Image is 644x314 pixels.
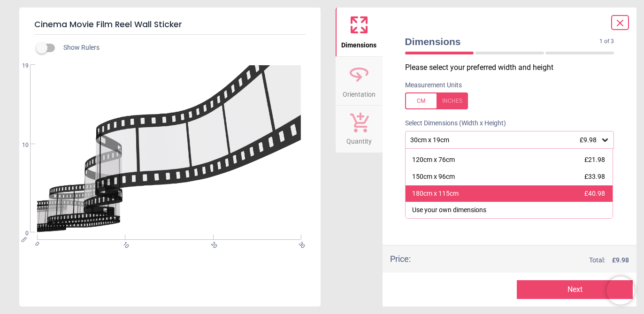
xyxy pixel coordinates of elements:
[343,85,376,100] span: Orientation
[42,42,321,54] div: Show Rulers
[412,155,455,165] div: 120cm x 76cm
[412,172,455,182] div: 150cm x 96cm
[425,256,629,265] div: Total:
[405,81,462,90] label: Measurement Units
[584,190,605,197] span: £40.98
[11,141,29,149] span: 10
[336,57,383,106] button: Orientation
[584,173,605,180] span: £33.98
[341,36,376,50] span: Dimensions
[409,136,601,144] div: 30cm x 19cm
[616,256,629,264] span: 9.98
[346,132,372,146] span: Quantity
[20,235,28,244] span: cm
[405,62,622,73] p: Please select your preferred width and height
[33,240,39,246] span: 0
[34,15,306,35] h5: Cinema Movie Film Reel Wall Sticker
[209,240,215,246] span: 20
[405,35,600,48] span: Dimensions
[336,106,383,153] button: Quantity
[11,230,29,237] span: 0
[599,38,614,46] span: 1 of 3
[584,156,605,163] span: £21.98
[297,240,303,246] span: 30
[11,62,29,70] span: 19
[412,206,486,215] div: Use your own dimensions
[606,276,635,305] iframe: Brevo live chat
[390,253,411,265] div: Price :
[517,280,633,299] button: Next
[121,240,127,246] span: 10
[398,119,506,128] label: Select Dimensions (Width x Height)
[336,8,383,56] button: Dimensions
[612,256,629,265] span: £
[580,136,597,144] span: £9.98
[412,189,459,199] div: 180cm x 115cm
